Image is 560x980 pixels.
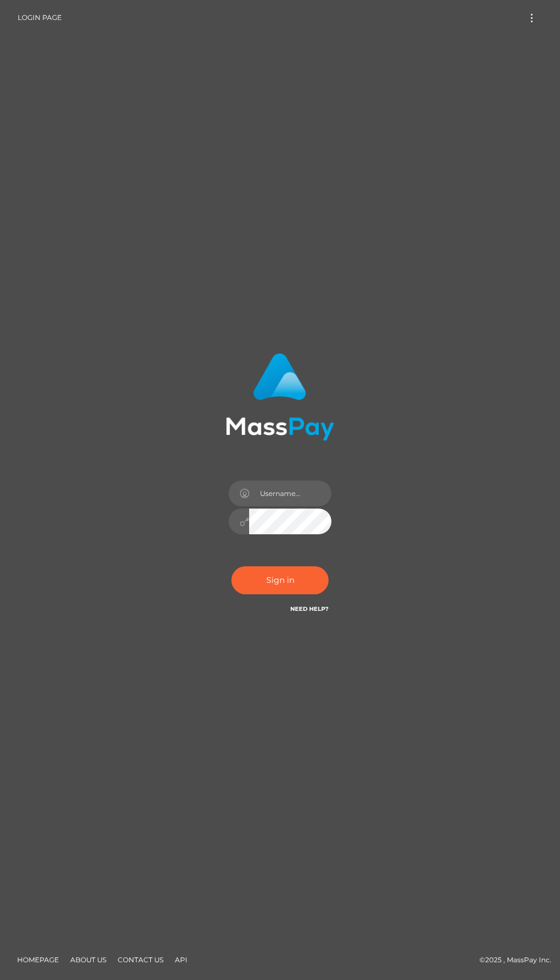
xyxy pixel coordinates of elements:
a: API [170,951,192,969]
button: Toggle navigation [521,10,542,26]
a: Login Page [18,6,62,30]
input: Username... [249,481,331,506]
a: About Us [66,951,111,969]
div: © 2025 , MassPay Inc. [9,954,551,966]
button: Sign in [231,566,329,594]
a: Contact Us [113,951,168,969]
a: Need Help? [290,605,329,613]
img: MassPay Login [226,353,334,441]
a: Homepage [13,951,63,969]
